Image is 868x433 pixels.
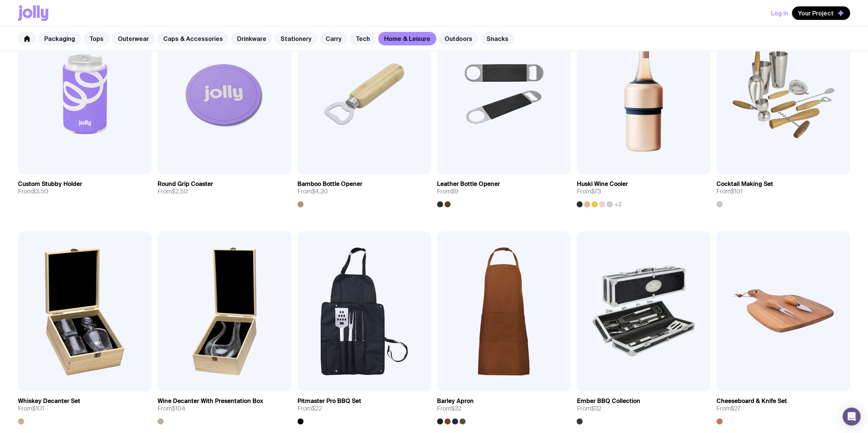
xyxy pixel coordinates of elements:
a: Wine Decanter With Presentation BoxFrom$104 [158,391,291,424]
a: Bamboo Bottle OpenerFrom$4.20 [297,174,431,207]
a: Ember BBQ CollectionFrom$32 [577,391,710,424]
span: From [158,188,188,195]
a: Round Grip CoasterFrom$2.50 [158,174,291,201]
button: Your Project [792,6,850,20]
h3: Huski Wine Cooler [577,180,628,188]
a: Outerwear [112,32,155,45]
button: Log In [771,6,788,20]
h3: Whiskey Decanter Set [18,397,80,405]
h3: Bamboo Bottle Opener [297,180,362,188]
span: $101 [731,187,743,195]
span: From [716,405,740,412]
h3: Round Grip Coaster [158,180,213,188]
h3: Wine Decanter With Presentation Box [158,397,263,405]
a: Huski Wine CoolerFrom$73+2 [577,174,710,207]
a: Packaging [38,32,81,45]
span: From [437,188,458,195]
a: Stationery [275,32,317,45]
a: Home & Leisure [378,32,436,45]
a: Cheeseboard & Knife SetFrom$27 [716,391,850,424]
h3: Pitmaster Pro BBQ Set [297,397,361,405]
a: Snacks [481,32,514,45]
span: From [577,405,601,412]
h3: Ember BBQ Collection [577,397,640,405]
a: Drinkware [231,32,272,45]
span: $3.50 [32,187,48,195]
h3: Cheeseboard & Knife Set [716,397,787,405]
a: Outdoors [439,32,478,45]
span: $4.20 [312,187,328,195]
span: $104 [172,405,185,412]
a: Custom Stubby HolderFrom$3.50 [18,174,152,201]
span: $27 [731,405,740,412]
a: Caps & Accessories [157,32,229,45]
span: $22 [312,405,322,412]
span: From [297,405,322,412]
span: From [437,405,461,412]
span: $9 [451,187,458,195]
span: $2.50 [172,187,188,195]
span: From [577,188,601,195]
span: Your Project [798,9,833,17]
a: Leather Bottle OpenerFrom$9 [437,174,571,207]
a: Tech [350,32,376,45]
a: Whiskey Decanter SetFrom$101 [18,391,152,424]
span: $32 [591,405,601,412]
a: Cocktail Making SetFrom$101 [716,174,850,207]
span: $73 [591,187,601,195]
h3: Leather Bottle Opener [437,180,500,188]
span: +2 [614,201,621,207]
span: From [18,405,44,412]
h3: Barley Apron [437,397,474,405]
a: Barley ApronFrom$32 [437,391,571,424]
span: From [297,188,328,195]
span: $32 [451,405,461,412]
a: Carry [320,32,347,45]
h3: Cocktail Making Set [716,180,773,188]
div: Open Intercom Messenger [842,408,860,426]
a: Pitmaster Pro BBQ SetFrom$22 [297,391,431,424]
span: From [158,405,185,412]
h3: Custom Stubby Holder [18,180,82,188]
a: Tops [83,32,110,45]
span: From [18,188,48,195]
span: $101 [32,405,44,412]
span: From [716,188,743,195]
